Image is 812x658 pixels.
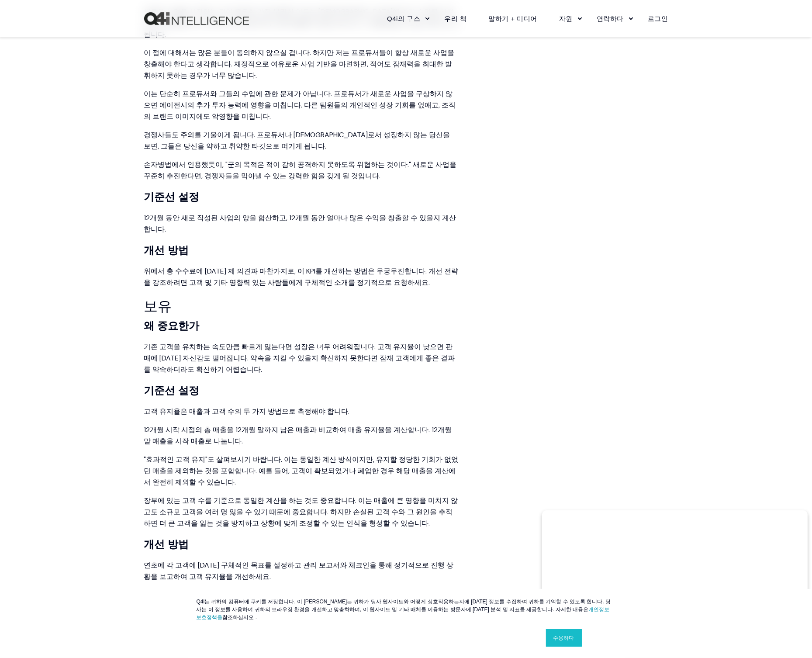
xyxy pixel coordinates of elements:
font: 말하기 + 미디어 [488,15,537,22]
font: 기준선 설정 [144,191,200,203]
a: 홈으로 돌아가기 [144,12,249,25]
font: 개선 방법 [144,538,189,550]
font: 수용하다 [553,635,574,641]
font: 참조하십시오 . [223,614,257,620]
iframe: 팝업 CTA [542,510,808,654]
img: Q4intelligence, LLC 로고 [144,12,249,25]
font: 고객 유지율은 매출과 고객 수의 두 가지 방법으로 측정해야 합니다. [144,407,350,416]
font: 연초에 각 고객에 [DATE] 구체적인 목표를 설정하고 관리 보고서와 체크인을 통해 정기적으로 진행 상황을 보고하여 고객 유지율을 개선하세요. [144,561,454,581]
font: 우리 책 [444,15,466,22]
font: 손자병법에서 인용했듯이, "군의 목적은 적이 감히 공격하지 못하도록 위협하는 것이다." 새로운 사업을 꾸준히 추진한다면, 경쟁자들을 막아낼 수 있는 강력한 힘을 갖게 될 것입니다. [144,160,457,180]
font: Q4i는 귀하의 컴퓨터에 쿠키를 저장합니다. 이 [PERSON_NAME]는 귀하가 당사 웹사이트와 어떻게 상호작용하는지에 [DATE] 정보를 수집하여 귀하를 기억할 수 있도록... [197,599,611,613]
font: 자원 [559,15,573,22]
font: 새로운 사업을 시작하는 것이 중요한 가장 분명한 이유는 [DEMOGRAPHIC_DATA]에 추가 수익을 가져다주기 때문입니다. 하지만 조직에 [DATE] 신뢰와 활력의 원천으... [144,7,459,39]
font: 보유 [144,298,172,314]
font: "효과적인 고객 유지"도 살펴보시기 바랍니다. 이는 동일한 계산 방식이지만, 유지할 정당한 기회가 없었던 매출을 제외하는 것을 포함합니다. 예를 들어, 고객이 확보되었거나 폐... [144,455,459,487]
font: 기준선 설정 [144,384,200,396]
font: 이 점에 대해서는 많은 분들이 동의하지 않으실 겁니다. 하지만 저는 프로듀서들이 항상 새로운 사업을 창출해야 한다고 생각합니다. 재정적으로 여유로운 사업 기반을 마련하면, 적... [144,48,455,80]
font: 12개월 동안 새로 작성된 사업의 양을 합산하고, 12개월 동안 얼마나 많은 수익을 창출할 수 있을지 계산합니다. [144,213,456,234]
font: 개선 방법 [144,244,189,256]
font: Q4i의 구스 [387,15,420,22]
font: 왜 중요한가 [144,320,200,332]
font: 로그인 [648,15,668,22]
font: 경쟁사들도 주의를 기울이게 됩니다. 프로듀서나 [DEMOGRAPHIC_DATA]로서 성장하지 않는 당신을 보면, 그들은 당신을 약하고 취약한 타깃으로 여기게 됩니다. [144,130,450,151]
font: 연락하다 [597,15,624,22]
font: 12개월 시작 시점의 총 매출을 12개월 말까지 남은 매출과 비교하여 매출 유지율을 계산합니다. 12개월 말 매출을 시작 매출로 나눕니다. [144,425,452,446]
font: 장부에 있는 고객 수를 기준으로 동일한 계산을 하는 것도 중요합니다. 이는 매출에 큰 영향을 미치지 않고도 소규모 고객을 여러 명 잃을 수 있기 때문에 중요합니다. 하지만 손... [144,496,458,528]
font: 기존 고객을 유치하는 속도만큼 빠르게 잃는다면 성장은 너무 어려워집니다. 고객 유지율이 낮으면 판매에 [DATE] 자신감도 떨어집니다. 약속을 지킬 수 있을지 확신하지 못한다... [144,342,455,374]
a: 수용하다 [546,629,582,647]
font: 위에서 총 수수료에 [DATE] 제 의견과 마찬가지로, 이 KPI를 개선하는 방법은 무궁무진합니다. 개선 전략을 강조하려면 고객 및 기타 영향력 있는 사람들에게 구체적인 소개... [144,267,459,287]
font: 이는 단순히 프로듀서와 그들의 수입에 관한 문제가 아닙니다. 프로듀서가 새로운 사업을 구상하지 않으면 에이전시의 추가 투자 능력에 영향을 미칩니다. 다른 팀원들의 개인적인 성... [144,89,456,121]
